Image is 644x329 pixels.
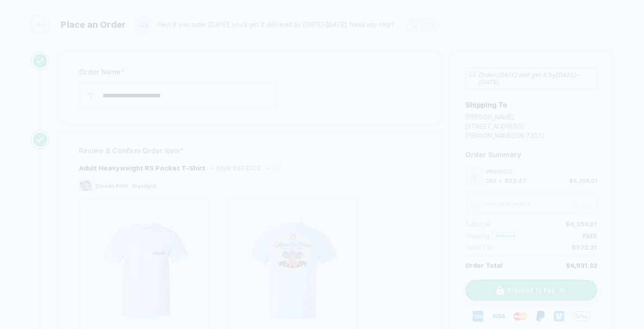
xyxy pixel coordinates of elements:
div: FREE [583,233,597,240]
div: Style # 6030CC [216,165,261,172]
div: $6,359.01 [569,177,597,184]
img: user profile [135,17,151,33]
div: [STREET_ADDRESS] [465,123,545,132]
div: Adult Heavyweight RS Pocket T-Shirt [79,164,205,172]
img: bebdefa8-2471-4793-98b9-d985c71e452f_nt_front_1754941040296.jpg [467,170,480,183]
img: icon [496,286,504,295]
div: Order [DATE] and get it by [DATE]–[DATE] . [465,67,597,89]
img: bebdefa8-2471-4793-98b9-d985c71e452f_nt_front_1754941040296.jpg [83,204,207,328]
div: Apply [572,202,597,209]
div: Order Name [79,65,422,79]
div: 283 [486,177,496,184]
div: Place an Order [60,19,126,30]
img: visa [491,309,505,323]
span: Screen Print : [96,183,130,189]
div: #6030CC [486,168,597,175]
button: iconProceed to Payicon [465,280,597,301]
div: Order Total [465,262,503,269]
img: express [473,311,483,322]
span: Proceed to Pay [507,287,555,294]
div: Subtotal [465,221,490,228]
div: [PERSON_NAME] [465,114,545,123]
img: icon [559,286,566,295]
img: bebdefa8-2471-4793-98b9-d985c71e452f_nt_back_1754941040303.jpg [231,204,354,328]
div: Shipping To [465,101,507,109]
img: Paypal [535,311,546,322]
div: $572.31 [572,244,597,251]
div: [PERSON_NAME] , OK - 73072 [465,132,545,141]
div: $6,931.32 [566,262,597,269]
div: Standard [492,232,518,240]
img: master-card [513,309,527,323]
div: Shipping [465,233,490,240]
img: Screen Print [79,180,92,192]
div: Order Summary [465,151,597,159]
img: GPay [572,307,590,325]
button: Apply [561,196,597,215]
div: Hey! If you order [DATE], you'll get it delivered by [DATE]–[DATE]. Need any help? [158,21,394,29]
div: $22.47 [505,177,526,184]
div: x [498,177,503,184]
img: Venmo [554,311,564,322]
div: Sales Tax [465,244,493,251]
div: Review & Confirm Order Item [79,144,422,158]
div: $6,359.01 [566,221,597,228]
span: Standard [131,183,156,189]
